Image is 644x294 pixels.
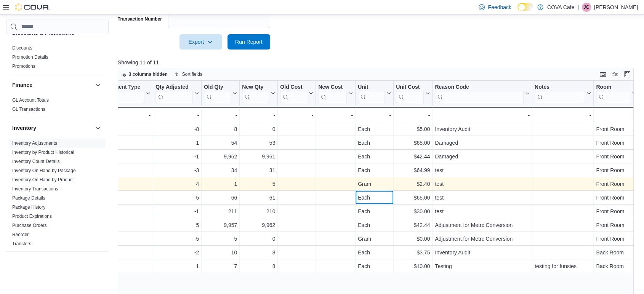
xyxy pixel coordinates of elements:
div: Old Qty [204,83,231,103]
div: Jonathan Graef [582,3,591,12]
div: Front Room [596,193,636,202]
div: - [435,110,530,120]
div: Quantity [97,152,151,161]
span: GL Account Totals [12,97,49,103]
div: 0 [242,234,275,243]
div: Front Room [596,138,636,147]
span: Inventory by Product Historical [12,149,74,155]
div: New Cost [318,83,347,91]
span: Transfers [12,241,31,247]
div: Front Room [596,152,636,161]
div: $2.40 [396,179,430,189]
button: Export [179,34,222,50]
div: $30.00 [396,207,430,216]
button: Enter fullscreen [623,70,632,79]
div: Quantity [97,125,151,134]
div: -1 [155,152,199,161]
span: 3 columns hidden [129,71,168,77]
div: Notes [535,83,585,91]
button: Inventory [93,123,103,133]
button: Qty Adjusted [155,83,199,103]
button: Notes [535,83,591,103]
button: Old Cost [280,83,313,103]
div: 9,961 [242,152,275,161]
a: Purchase Orders [12,223,47,228]
div: Adjustment Type [97,83,144,103]
div: Testing [435,262,530,271]
div: Unit Cost [396,83,424,103]
div: 0 [242,125,275,134]
div: $42.44 [396,220,430,230]
div: Each [358,166,391,175]
div: 8 [242,248,275,257]
span: Run Report [235,38,263,46]
div: - [155,110,199,120]
div: -3 [155,166,199,175]
div: Unit [358,83,385,103]
div: 1 [155,262,199,271]
p: [PERSON_NAME] [594,3,638,12]
button: Unit Cost [396,83,430,103]
h3: Inventory [12,124,36,132]
div: Old Qty [204,83,231,91]
div: 5 [155,220,199,230]
div: Adjustment for Metrc Conversion [435,234,530,243]
div: - [318,110,353,120]
span: Discounts [12,45,32,51]
img: Cova [15,3,50,11]
div: $64.99 [396,166,430,175]
button: Display options [610,70,620,79]
div: Front Room [596,166,636,175]
div: Quantity [97,234,151,243]
button: Room [596,83,636,103]
button: Discounts & Promotions [93,28,103,37]
label: Transaction Number [118,16,162,22]
div: Front Room [596,125,636,134]
button: New Qty [242,83,275,103]
div: Damaged [435,138,530,147]
div: Damaged [435,152,530,161]
span: Inventory Transactions [12,186,58,192]
button: Sort fields [171,70,205,79]
span: GL Transactions [12,106,45,112]
div: 8 [242,262,275,271]
button: Unit [358,83,391,103]
div: -8 [155,125,199,134]
div: 34 [204,166,237,175]
span: Inventory Adjustments [12,140,57,146]
span: Promotion Details [12,54,48,60]
div: -1 [155,138,199,147]
div: 9,957 [204,220,237,230]
a: GL Account Totals [12,97,49,103]
div: $3.75 [396,248,430,257]
div: Each [358,193,391,202]
div: test [435,179,530,189]
div: Finance [6,96,109,117]
span: Package Details [12,195,45,201]
div: Each [358,207,391,216]
span: Package History [12,204,45,210]
div: Gram [358,179,391,189]
button: New Cost [318,83,353,103]
span: Feedback [488,3,511,11]
a: Reorder [12,232,29,237]
div: Inventory [6,139,109,251]
p: Showing 11 of 11 [118,59,639,66]
div: Adjustment for Metrc Conversion [435,220,530,230]
a: GL Transactions [12,107,45,112]
div: - [204,110,237,120]
div: 5 [204,234,237,243]
div: Front Room [596,207,636,216]
div: Qty Adjusted [155,83,193,91]
div: 10 [204,248,237,257]
div: Quantity [97,262,151,271]
div: 53 [242,138,275,147]
div: Back Room [596,262,636,271]
span: Inventory On Hand by Product [12,177,74,183]
div: Old Cost [280,83,307,103]
div: 7 [204,262,237,271]
div: -1 [155,207,199,216]
a: Package History [12,205,45,210]
div: Unit [358,83,385,91]
div: $65.00 [396,193,430,202]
